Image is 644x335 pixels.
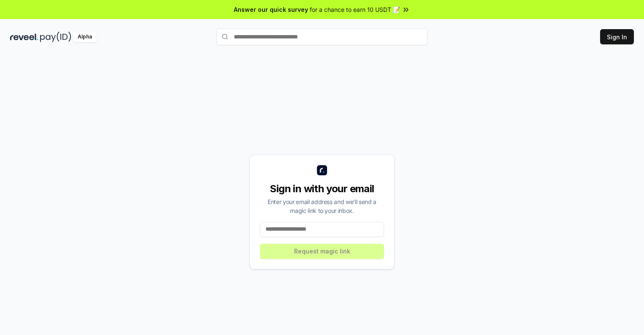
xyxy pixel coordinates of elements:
[10,32,38,42] img: reveel_dark
[260,197,384,215] div: Enter your email address and we’ll send a magic link to your inbox.
[234,5,308,14] span: Answer our quick survey
[260,182,384,196] div: Sign in with your email
[40,32,71,42] img: pay_id
[310,5,400,14] span: for a chance to earn 10 USDT 📝
[317,165,327,175] img: logo_small
[73,32,97,42] div: Alpha
[600,29,634,44] button: Sign In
